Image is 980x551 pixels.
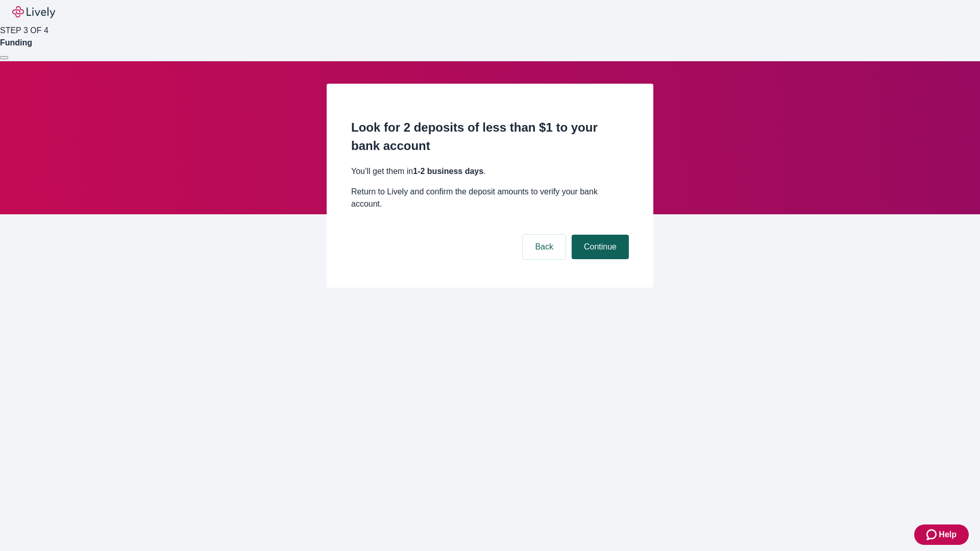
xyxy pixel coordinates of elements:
p: Return to Lively and confirm the deposit amounts to verify your bank account. [351,186,629,210]
p: You’ll get them in . [351,165,629,178]
img: Lively [12,6,55,18]
button: Back [523,235,566,259]
span: Help [939,529,957,541]
svg: Zendesk support icon [926,529,939,541]
h2: Look for 2 deposits of less than $1 to your bank account [351,118,629,155]
button: Continue [572,235,629,259]
strong: 1-2 business days [413,167,483,176]
button: Zendesk support iconHelp [914,524,969,545]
